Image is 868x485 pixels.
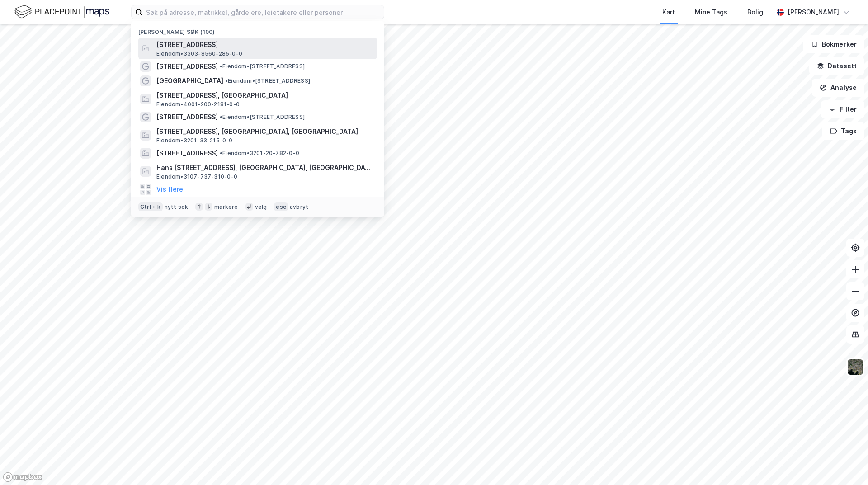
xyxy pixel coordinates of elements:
span: • [225,77,228,84]
button: Analyse [812,79,864,97]
span: • [220,113,222,120]
div: velg [255,203,267,211]
span: [STREET_ADDRESS] [156,61,218,72]
span: Hans [STREET_ADDRESS], [GEOGRAPHIC_DATA], [GEOGRAPHIC_DATA] [156,162,373,173]
span: Eiendom • 3303-8560-285-0-0 [156,50,242,57]
img: logo.f888ab2527a4732fd821a326f86c7f29.svg [14,4,109,20]
span: Eiendom • 3107-737-310-0-0 [156,173,237,180]
div: Kart [662,7,675,18]
div: Mine Tags [695,7,727,18]
div: Kontrollprogram for chat [823,442,868,485]
span: [STREET_ADDRESS], [GEOGRAPHIC_DATA], [GEOGRAPHIC_DATA] [156,126,373,137]
div: Bolig [747,7,763,18]
iframe: Chat Widget [823,442,868,485]
div: markere [214,203,238,211]
span: Eiendom • 4001-200-2181-0-0 [156,101,240,108]
span: Eiendom • 3201-33-215-0-0 [156,137,233,144]
div: esc [274,202,288,212]
span: Eiendom • 3201-20-782-0-0 [220,150,299,157]
button: Datasett [809,57,864,75]
span: Eiendom • [STREET_ADDRESS] [220,63,305,70]
a: Mapbox homepage [3,472,42,482]
span: Eiendom • [STREET_ADDRESS] [225,77,310,85]
div: avbryt [290,203,308,211]
span: Eiendom • [STREET_ADDRESS] [220,113,305,121]
div: [PERSON_NAME] søk (100) [131,21,384,38]
span: [STREET_ADDRESS] [156,39,373,50]
button: Filter [821,100,864,118]
input: Søk på adresse, matrikkel, gårdeiere, leietakere eller personer [142,5,384,19]
button: Vis flere [156,184,183,195]
img: 9k= [847,358,864,376]
span: [GEOGRAPHIC_DATA] [156,75,223,86]
button: Tags [822,122,864,140]
span: • [220,63,222,70]
div: [PERSON_NAME] [788,7,839,18]
span: • [220,150,222,156]
div: Ctrl + k [138,202,163,212]
button: Bokmerker [803,35,864,53]
span: [STREET_ADDRESS] [156,148,218,159]
span: [STREET_ADDRESS] [156,112,218,122]
div: nytt søk [165,203,189,211]
span: [STREET_ADDRESS], [GEOGRAPHIC_DATA] [156,90,373,101]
